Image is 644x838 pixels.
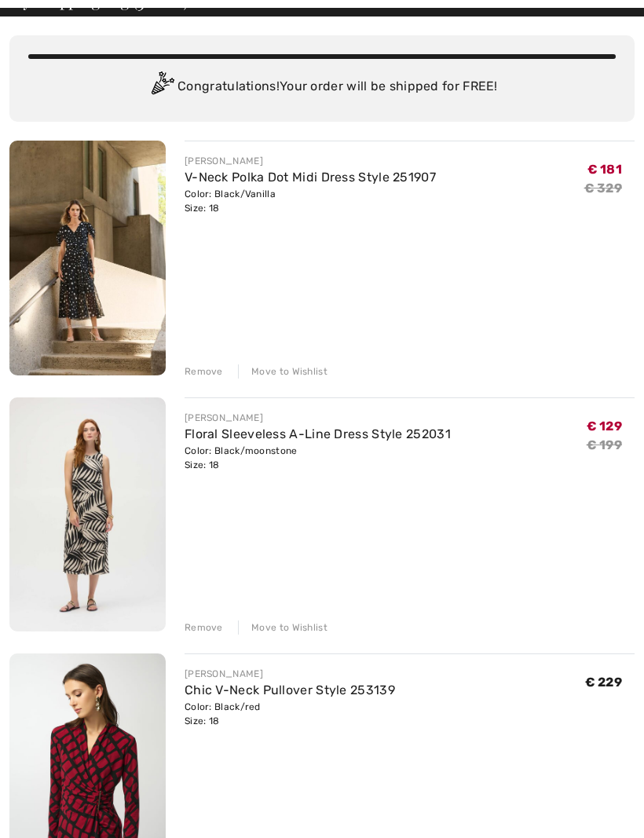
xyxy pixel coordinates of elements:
div: Color: Black/Vanilla Size: 18 [185,187,436,215]
span: € 181 [587,162,623,177]
img: Congratulation2.svg [146,71,177,103]
div: Move to Wishlist [238,620,327,635]
a: Floral Sleeveless A-Line Dress Style 252031 [185,426,451,441]
div: [PERSON_NAME] [185,154,436,168]
span: € 129 [587,419,623,434]
img: V-Neck Polka Dot Midi Dress Style 251907 [9,141,166,375]
div: Remove [185,620,223,635]
div: Move to Wishlist [238,364,327,379]
div: [PERSON_NAME] [185,411,451,425]
span: € 229 [585,675,623,690]
a: V-Neck Polka Dot Midi Dress Style 251907 [185,170,436,185]
s: € 199 [587,437,623,452]
s: € 329 [584,181,623,196]
div: Remove [185,364,223,379]
div: Color: Black/moonstone Size: 18 [185,444,451,472]
img: Floral Sleeveless A-Line Dress Style 252031 [9,397,166,631]
div: [PERSON_NAME] [185,667,395,681]
a: Chic V-Neck Pullover Style 253139 [185,682,395,697]
div: Color: Black/red Size: 18 [185,700,395,728]
div: Congratulations! Your order will be shipped for FREE! [28,71,616,103]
